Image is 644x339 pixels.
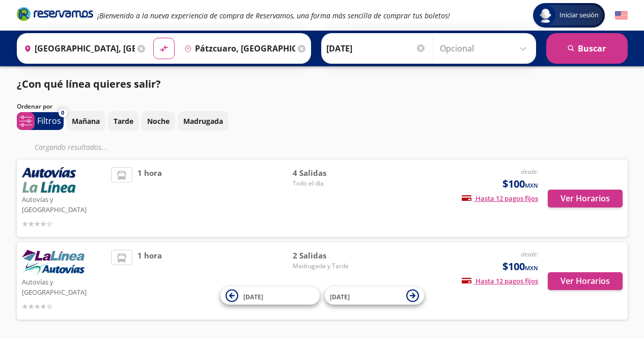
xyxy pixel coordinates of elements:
[17,6,93,21] i: Brand Logo
[183,116,223,126] p: Madrugada
[525,264,538,272] small: MXN
[35,142,107,152] em: Cargando resultados ...
[17,6,93,24] a: Brand Logo
[521,250,538,258] em: desde:
[293,179,364,188] span: Todo el día
[37,115,61,127] p: Filtros
[147,116,170,126] p: Noche
[293,262,364,271] span: Madrugada y Tarde
[325,287,424,305] button: [DATE]
[462,194,538,203] span: Hasta 12 pagos fijos
[546,33,628,64] button: Buscar
[22,167,76,193] img: Autovías y La Línea
[293,250,364,262] span: 2 Salidas
[220,287,320,305] button: [DATE]
[548,190,623,207] button: Ver Horarios
[502,259,538,274] span: $100
[61,109,64,117] span: 0
[142,111,175,131] button: Noche
[97,11,450,20] em: ¡Bienvenido a la nueva experiencia de compra de Reservamos, una forma más sencilla de comprar tus...
[137,167,162,229] span: 1 hora
[521,167,538,176] em: desde:
[72,116,100,126] p: Mañana
[137,250,162,312] span: 1 hora
[326,36,426,61] input: Elegir Fecha
[502,176,538,192] span: $100
[548,272,623,290] button: Ver Horarios
[17,76,161,92] p: ¿Con qué línea quieres salir?
[555,10,603,20] span: Iniciar sesión
[114,116,133,126] p: Tarde
[20,36,135,61] input: Buscar Origen
[440,36,531,61] input: Opcional
[615,9,628,22] button: English
[22,193,106,215] p: Autovías y [GEOGRAPHIC_DATA]
[108,111,139,131] button: Tarde
[178,111,229,131] button: Madrugada
[22,275,106,297] p: Autovías y [GEOGRAPHIC_DATA]
[22,250,85,275] img: Autovías y La Línea
[525,181,538,189] small: MXN
[17,112,64,130] button: 0Filtros
[180,36,295,61] input: Buscar Destino
[330,292,350,301] span: [DATE]
[462,276,538,285] span: Hasta 12 pagos fijos
[293,167,364,179] span: 4 Salidas
[17,102,52,111] p: Ordenar por
[243,292,263,301] span: [DATE]
[66,111,105,131] button: Mañana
